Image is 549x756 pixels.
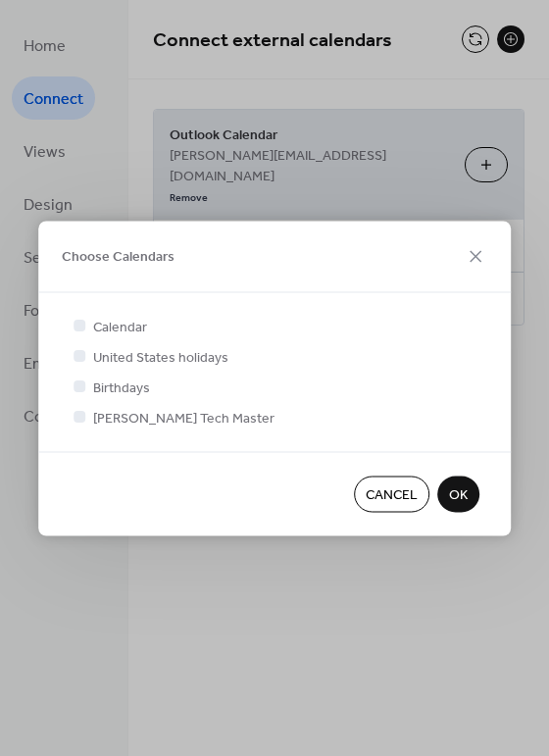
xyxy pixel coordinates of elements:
[93,409,274,429] span: [PERSON_NAME] Tech Master
[437,476,479,512] button: OK
[354,476,429,512] button: Cancel
[93,348,228,369] span: United States holidays
[93,318,147,338] span: Calendar
[366,485,418,506] span: Cancel
[62,247,175,268] span: Choose Calendars
[449,485,468,506] span: OK
[93,378,150,399] span: Birthdays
